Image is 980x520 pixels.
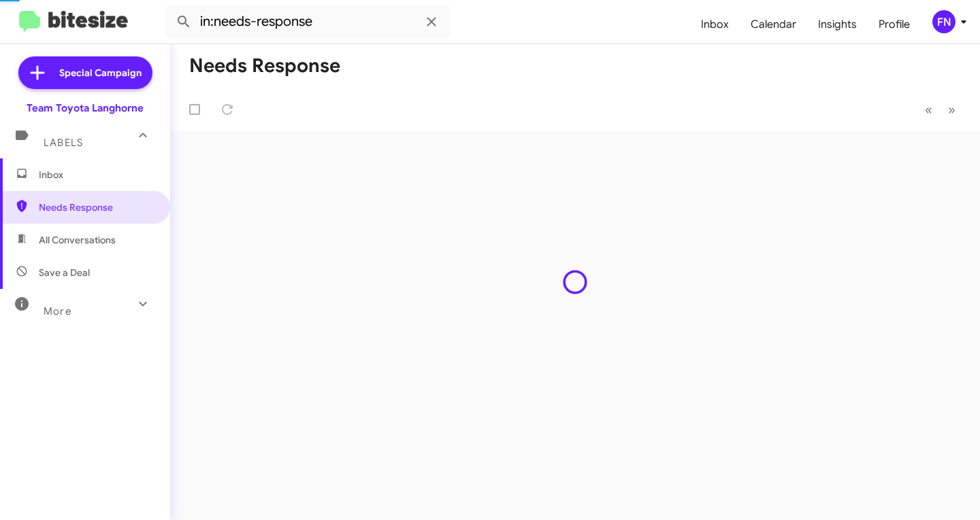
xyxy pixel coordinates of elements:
[39,201,154,214] span: Needs Response
[27,101,144,115] div: Team Toyota Langhorne
[39,266,90,279] span: Save a Deal
[925,101,932,118] span: «
[44,137,83,149] span: Labels
[18,56,152,89] a: Special Campaign
[917,96,964,124] nav: Page navigation example
[917,96,941,124] button: Previous
[690,5,740,44] a: Inbox
[39,168,154,181] span: Inbox
[948,101,955,118] span: »
[59,66,142,80] span: Special Campaign
[921,10,965,33] button: FN
[740,5,807,44] a: Calendar
[932,10,955,33] div: FN
[39,233,116,247] span: All Conversations
[868,5,921,44] a: Profile
[189,55,340,77] h1: Needs Response
[44,305,71,317] span: More
[807,5,868,44] a: Insights
[940,96,964,124] button: Next
[165,5,451,38] input: Search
